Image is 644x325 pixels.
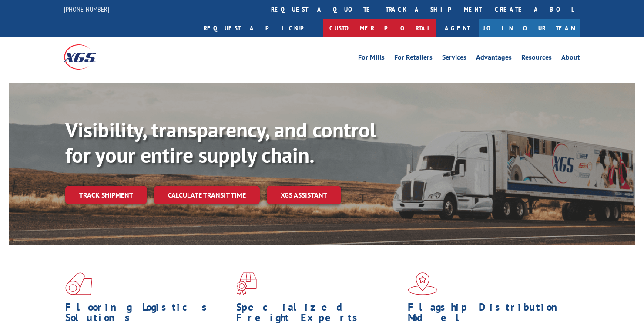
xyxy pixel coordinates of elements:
a: Calculate transit time [154,186,260,204]
img: xgs-icon-flagship-distribution-model-red [408,272,438,295]
a: Request a pickup [197,19,323,37]
a: Customer Portal [323,19,436,37]
b: Visibility, transparency, and control for your entire supply chain. [65,116,376,168]
a: Resources [521,54,552,64]
a: Agent [436,19,479,37]
a: For Retailers [394,54,433,64]
a: XGS ASSISTANT [267,186,341,204]
a: For Mills [358,54,385,64]
a: Join Our Team [479,19,580,37]
a: Services [442,54,466,64]
a: About [561,54,580,64]
a: Advantages [476,54,512,64]
a: [PHONE_NUMBER] [64,5,109,13]
a: Track shipment [65,186,147,204]
img: xgs-icon-focused-on-flooring-red [236,272,257,295]
img: xgs-icon-total-supply-chain-intelligence-red [65,272,92,295]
